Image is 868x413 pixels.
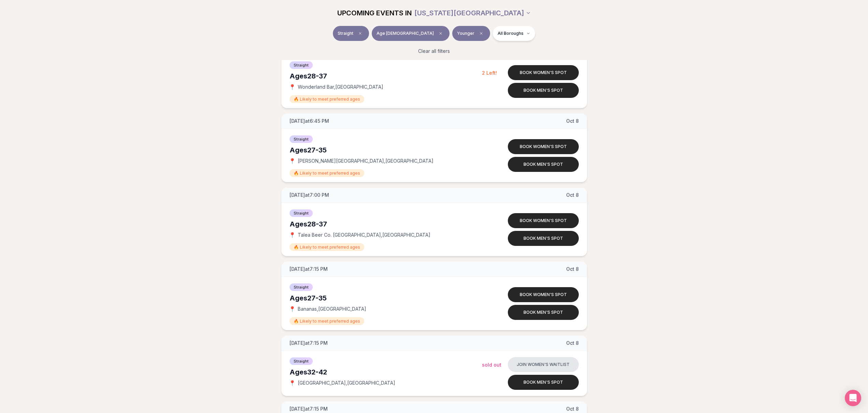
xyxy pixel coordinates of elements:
[508,287,579,302] button: Book women's spot
[290,380,295,386] span: 📍
[290,169,364,177] span: 🔥 Likely to meet preferred ages
[290,266,328,272] span: [DATE] at 7:15 PM
[566,266,579,272] span: Oct 8
[508,65,579,80] button: Book women's spot
[372,26,450,41] button: Age [DEMOGRAPHIC_DATA]Clear age
[377,31,434,36] span: Age [DEMOGRAPHIC_DATA]
[290,293,482,303] div: Ages 27-35
[290,367,482,377] div: Ages 32-42
[566,405,579,412] span: Oct 8
[290,95,364,103] span: 🔥 Likely to meet preferred ages
[498,31,524,36] span: All Boroughs
[337,8,412,18] span: UPCOMING EVENTS IN
[290,61,313,69] span: Straight
[290,84,295,90] span: 📍
[508,305,579,320] button: Book men's spot
[452,26,490,41] button: YoungerClear preference
[290,192,329,198] span: [DATE] at 7:00 PM
[508,139,579,154] button: Book women's spot
[845,390,861,406] div: Open Intercom Messenger
[482,362,501,368] span: Sold Out
[566,118,579,124] span: Oct 8
[437,29,445,38] span: Clear age
[290,145,482,155] div: Ages 27-35
[457,31,474,36] span: Younger
[508,357,579,372] button: Join women's waitlist
[290,357,313,365] span: Straight
[566,192,579,198] span: Oct 8
[298,380,395,386] span: [GEOGRAPHIC_DATA] , [GEOGRAPHIC_DATA]
[508,231,579,246] button: Book men's spot
[566,340,579,346] span: Oct 8
[290,135,313,143] span: Straight
[290,405,328,412] span: [DATE] at 7:15 PM
[356,29,364,38] span: Clear event type filter
[338,31,353,36] span: Straight
[290,243,364,251] span: 🔥 Likely to meet preferred ages
[290,232,295,238] span: 📍
[290,340,328,346] span: [DATE] at 7:15 PM
[290,209,313,217] span: Straight
[298,232,430,238] span: Talea Beer Co. [GEOGRAPHIC_DATA] , [GEOGRAPHIC_DATA]
[290,219,482,229] div: Ages 28-37
[290,317,364,325] span: 🔥 Likely to meet preferred ages
[298,306,366,312] span: Bananas , [GEOGRAPHIC_DATA]
[298,84,383,90] span: Wonderland Bar , [GEOGRAPHIC_DATA]
[477,29,485,38] span: Clear preference
[508,213,579,228] button: Book women's spot
[290,118,329,124] span: [DATE] at 6:45 PM
[290,158,295,164] span: 📍
[298,158,433,164] span: [PERSON_NAME][GEOGRAPHIC_DATA] , [GEOGRAPHIC_DATA]
[290,283,313,291] span: Straight
[290,71,482,81] div: Ages 28-37
[482,70,497,76] span: 2 Left!
[508,375,579,390] button: Book men's spot
[290,306,295,312] span: 📍
[508,83,579,98] button: Book men's spot
[508,157,579,172] button: Book men's spot
[333,26,369,41] button: StraightClear event type filter
[414,5,531,20] button: [US_STATE][GEOGRAPHIC_DATA]
[493,26,535,41] button: All Boroughs
[414,44,454,59] button: Clear all filters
